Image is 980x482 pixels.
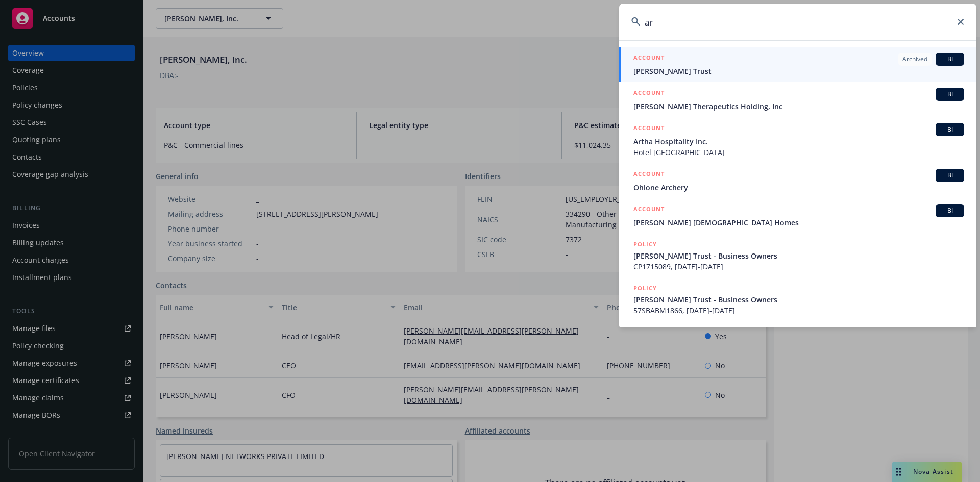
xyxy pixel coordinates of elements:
a: ACCOUNTBI[PERSON_NAME] [DEMOGRAPHIC_DATA] Homes [619,198,976,234]
span: BI [940,125,960,134]
a: POLICY[PERSON_NAME] Trust - Business OwnersCP1715089, [DATE]-[DATE] [619,234,976,277]
a: ACCOUNTBIArtha Hospitality Inc.Hotel [GEOGRAPHIC_DATA] [619,117,976,163]
span: [PERSON_NAME] Trust [633,66,964,77]
span: BI [940,55,960,64]
h5: POLICY [633,239,657,249]
a: POLICY[PERSON_NAME] Trust - Business Owners57SBABM1866, [DATE]-[DATE] [619,277,976,321]
span: Archived [902,55,927,64]
span: Hotel [GEOGRAPHIC_DATA] [633,147,964,158]
h5: ACCOUNT [633,53,665,65]
span: Ohlone Archery [633,182,964,193]
h5: POLICY [633,283,657,293]
a: ACCOUNTBI[PERSON_NAME] Therapeutics Holding, Inc [619,82,976,117]
span: BI [940,206,960,215]
span: 57SBABM1866, [DATE]-[DATE] [633,305,964,316]
span: Artha Hospitality Inc. [633,136,964,147]
span: [PERSON_NAME] Trust - Business Owners [633,250,964,261]
h5: ACCOUNT [633,88,665,100]
input: Search... [619,4,976,40]
span: CP1715089, [DATE]-[DATE] [633,261,964,272]
h5: ACCOUNT [633,204,665,216]
h5: ACCOUNT [633,123,665,135]
span: BI [940,90,960,99]
a: ACCOUNTArchivedBI[PERSON_NAME] Trust [619,47,976,82]
h5: ACCOUNT [633,169,665,181]
span: [PERSON_NAME] Trust - Business Owners [633,294,964,305]
a: ACCOUNTBIOhlone Archery [619,163,976,198]
span: [PERSON_NAME] [DEMOGRAPHIC_DATA] Homes [633,217,964,228]
span: BI [940,171,960,180]
span: [PERSON_NAME] Therapeutics Holding, Inc [633,101,964,112]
